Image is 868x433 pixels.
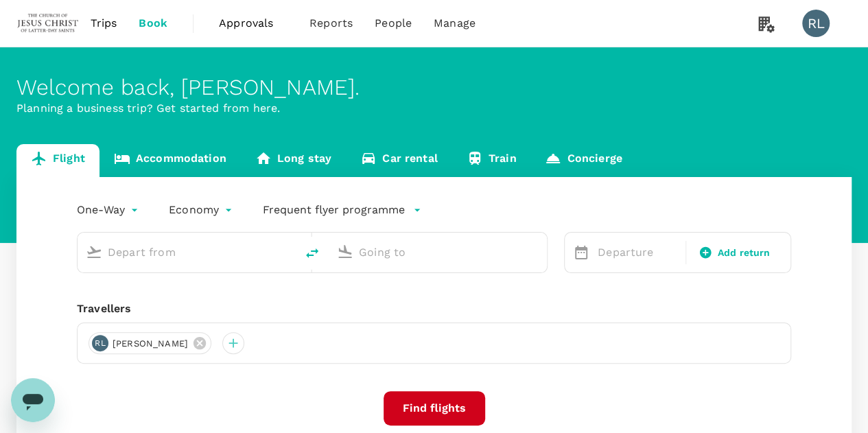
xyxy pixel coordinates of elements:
a: Car rental [346,144,452,177]
p: Departure [598,244,677,261]
div: Welcome back , [PERSON_NAME] . [16,75,852,100]
div: RL[PERSON_NAME] [89,332,211,354]
span: Reports [309,15,353,32]
a: Long stay [241,144,346,177]
iframe: Button to launch messaging window [11,378,55,422]
a: Flight [16,144,99,177]
img: The Malaysian Church of Jesus Christ of Latter-day Saints [16,8,80,38]
button: Frequent flyer programme [263,202,421,218]
a: Concierge [530,144,636,177]
span: Add return [718,246,771,260]
p: Planning a business trip? Get started from here. [16,100,852,117]
span: Approvals [219,15,288,32]
button: Open [537,250,540,253]
button: Open [286,250,289,253]
a: Accommodation [99,144,241,177]
input: Going to [359,242,518,263]
input: Depart from [108,242,267,263]
button: delete [296,237,329,270]
a: Train [452,144,531,177]
div: RL [802,10,830,37]
p: Frequent flyer programme [263,202,405,218]
div: Economy [169,199,235,221]
div: RL [92,335,108,351]
span: [PERSON_NAME] [104,337,196,351]
div: One-Way [77,199,141,221]
span: Trips [91,15,117,32]
span: Manage [434,15,476,32]
div: Travellers [77,301,791,317]
button: Find flights [384,391,485,425]
span: Book [139,15,167,32]
span: People [375,15,412,32]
